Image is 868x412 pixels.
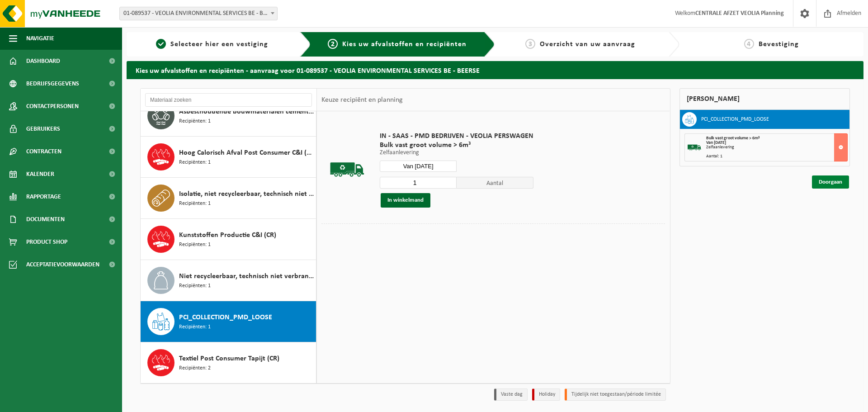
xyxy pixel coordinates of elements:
[179,364,211,373] span: Recipiënten: 2
[342,41,467,48] span: Kies uw afvalstoffen en recipiënten
[706,145,848,150] div: Zelfaanlevering
[141,342,316,383] button: Textiel Post Consumer Tapijt (CR) Recipiënten: 2
[26,185,61,208] span: Rapportage
[170,41,268,48] span: Selecteer hier een vestiging
[706,140,726,145] strong: Van [DATE]
[179,271,314,282] span: Niet recycleerbaar, technisch niet verbrandbaar afval (brandbaar)
[679,88,850,110] div: [PERSON_NAME]
[457,177,533,189] span: Aantal
[380,161,457,172] input: Selecteer datum
[141,260,316,301] button: Niet recycleerbaar, technisch niet verbrandbaar afval (brandbaar) Recipiënten: 1
[141,95,316,137] button: Asbesthoudende bouwmaterialen cementgebonden met isolatie(hechtgebonden) Recipiënten: 1
[701,112,769,127] h3: PCI_COLLECTION_PMD_LOOSE
[532,388,560,401] li: Holiday
[380,141,533,150] span: Bulk vast groot volume > 6m³
[179,147,314,158] span: Hoog Calorisch Afval Post Consumer C&I (CR)
[179,158,211,167] span: Recipiënten: 1
[26,27,54,50] span: Navigatie
[328,39,338,49] span: 2
[706,136,759,141] span: Bulk vast groot volume > 6m³
[380,132,533,141] span: IN - SAAS - PMD BEDRIJVEN - VEOLIA PERSWAGEN
[540,41,635,48] span: Overzicht van uw aanvraag
[759,41,799,48] span: Bevestiging
[145,93,312,107] input: Materiaal zoeken
[695,10,784,17] strong: CENTRALE AFZET VEOLIA Planning
[179,323,211,331] span: Recipiënten: 1
[131,39,293,50] a: 1Selecteer hier een vestiging
[26,208,65,231] span: Documenten
[812,175,849,189] a: Doorgaan
[179,312,272,323] span: PCI_COLLECTION_PMD_LOOSE
[494,388,528,401] li: Vaste dag
[565,388,666,401] li: Tijdelijk niet toegestaan/période limitée
[179,230,276,241] span: Kunststoffen Productie C&I (CR)
[380,150,533,156] p: Zelfaanlevering
[26,72,79,95] span: Bedrijfsgegevens
[706,154,848,159] div: Aantal: 1
[26,50,60,72] span: Dashboard
[179,117,211,126] span: Recipiënten: 1
[179,106,314,117] span: Asbesthoudende bouwmaterialen cementgebonden met isolatie(hechtgebonden)
[179,241,211,249] span: Recipiënten: 1
[26,231,67,253] span: Product Shop
[120,7,277,20] span: 01-089537 - VEOLIA ENVIRONMENTAL SERVICES BE - BEERSE
[141,137,316,178] button: Hoog Calorisch Afval Post Consumer C&I (CR) Recipiënten: 1
[156,39,166,49] span: 1
[744,39,754,49] span: 4
[317,89,407,111] div: Keuze recipiënt en planning
[141,301,316,342] button: PCI_COLLECTION_PMD_LOOSE Recipiënten: 1
[141,178,316,219] button: Isolatie, niet recycleerbaar, technisch niet verbrandbaar (brandbaar) Recipiënten: 1
[141,219,316,260] button: Kunststoffen Productie C&I (CR) Recipiënten: 1
[26,95,79,118] span: Contactpersonen
[179,282,211,290] span: Recipiënten: 1
[381,193,430,208] button: In winkelmand
[179,199,211,208] span: Recipiënten: 1
[525,39,535,49] span: 3
[179,189,314,199] span: Isolatie, niet recycleerbaar, technisch niet verbrandbaar (brandbaar)
[26,118,60,140] span: Gebruikers
[26,140,61,163] span: Contracten
[127,61,863,79] h2: Kies uw afvalstoffen en recipiënten - aanvraag voor 01-089537 - VEOLIA ENVIRONMENTAL SERVICES BE ...
[119,7,278,20] span: 01-089537 - VEOLIA ENVIRONMENTAL SERVICES BE - BEERSE
[179,353,279,364] span: Textiel Post Consumer Tapijt (CR)
[26,253,99,276] span: Acceptatievoorwaarden
[26,163,54,185] span: Kalender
